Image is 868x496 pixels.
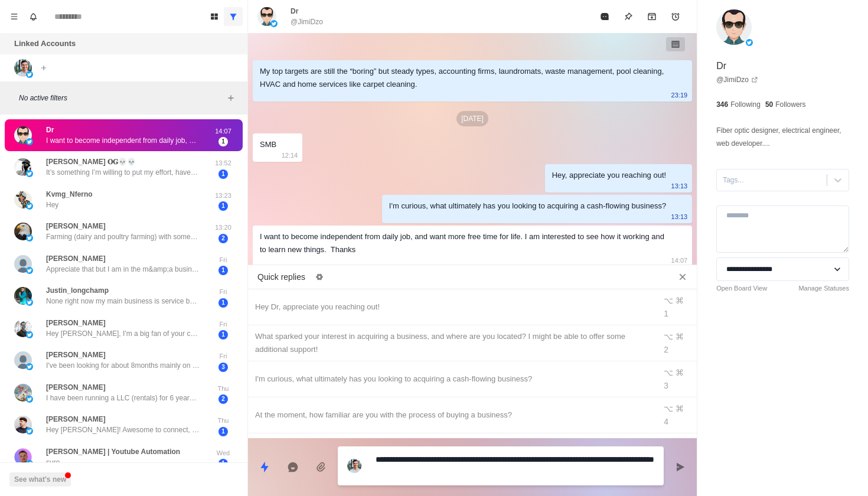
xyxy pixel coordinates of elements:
[46,189,93,200] p: Kvmg_Nferno
[208,287,238,297] p: Fri
[14,351,32,369] img: picture
[668,455,692,479] button: Send message
[310,267,329,286] button: Edit quick replies
[46,125,54,135] p: Dr
[26,138,33,145] img: picture
[664,402,690,428] div: ⌥ ⌘ 4
[664,366,690,392] div: ⌥ ⌘ 3
[26,234,33,242] img: picture
[260,230,666,256] div: I want to become independent from daily job, and want more free time for life. I am interested to...
[208,448,238,458] p: Wed
[14,223,32,240] img: picture
[218,298,228,308] span: 1
[671,254,688,267] p: 14:07
[26,299,33,306] img: picture
[208,351,238,361] p: Fri
[46,393,200,403] p: I have been running a LLC (rentals) for 6 years now. I think I have enough business experience to...
[552,169,666,182] div: Hey, appreciate you reaching out!
[730,99,761,110] p: Following
[46,425,200,435] p: Hey [PERSON_NAME]! Awesome to connect, and thank you for reaching out. Would you be interested in...
[208,319,238,329] p: Fri
[291,6,298,17] p: Dr
[14,126,32,144] img: picture
[46,285,109,296] p: Justin_longchamp
[716,59,726,73] p: Dr
[218,459,228,468] span: 1
[46,382,106,393] p: [PERSON_NAME]
[14,38,76,50] p: Linked Accounts
[291,17,323,27] p: @JimiDzo
[26,396,33,403] img: picture
[9,472,71,487] button: See what's new
[798,283,849,293] a: Manage Statuses
[26,170,33,177] img: picture
[664,330,690,356] div: ⌥ ⌘ 2
[218,330,228,340] span: 1
[640,5,664,28] button: Archive
[46,135,200,146] p: I want to become independent from daily job, and want more free time for life. I am interested to...
[716,99,728,110] p: 346
[205,7,224,26] button: Board View
[26,363,33,370] img: picture
[716,74,758,85] a: @JimiDzo
[664,294,690,320] div: ⌥ ⌘ 1
[255,373,648,386] div: I'm curious, what ultimately has you looking to acquiring a cash-flowing business?
[671,89,688,102] p: 23:19
[208,223,238,233] p: 13:20
[224,7,243,26] button: Show all conversations
[46,457,60,468] p: sure
[26,203,33,210] img: picture
[255,409,648,422] div: At the moment, how familiar are you with the process of buying a business?
[5,7,24,26] button: Menu
[389,200,666,213] div: I'm curious, what ultimately has you looking to acquiring a cash-flowing business?
[260,65,666,91] div: My top targets are still the “boring” but steady types, accounting firms, laundromats, waste mana...
[765,99,773,110] p: 50
[671,210,688,223] p: 13:13
[270,20,278,27] img: picture
[260,138,276,151] div: SMB
[281,455,305,479] button: Reply with AI
[218,169,228,179] span: 1
[218,427,228,436] span: 1
[208,384,238,394] p: Thu
[14,191,32,208] img: picture
[26,71,33,78] img: picture
[347,459,361,473] img: picture
[26,331,33,338] img: picture
[14,416,32,433] img: picture
[46,446,180,457] p: [PERSON_NAME] | Youtube Automation
[593,5,616,28] button: Mark as read
[46,360,200,371] p: I've been looking for about 8months mainly on loopnet
[46,200,58,210] p: Hey
[14,287,32,305] img: picture
[775,99,805,110] p: Followers
[671,180,688,192] p: 13:13
[218,266,228,275] span: 1
[46,264,200,275] p: Appreciate that but I am in the m&amp;a business so am familiar with all the debt and financing s...
[253,455,276,479] button: Quick replies
[664,5,687,28] button: Add reminder
[14,158,32,176] img: picture
[257,271,305,283] p: Quick replies
[616,5,640,28] button: Pin
[255,301,648,314] div: Hey Dr, appreciate you reaching out!
[456,111,488,126] p: [DATE]
[716,9,752,45] img: picture
[716,124,849,150] p: Fiber optic designer, electrical engineer, web developer....
[208,126,238,136] p: 14:07
[26,267,33,274] img: picture
[46,221,106,231] p: [PERSON_NAME]
[218,201,228,211] span: 1
[208,416,238,426] p: Thu
[46,296,200,306] p: None right now my main business is service based
[46,156,136,167] p: [PERSON_NAME] 𝐎𝐆💀💀
[218,234,228,243] span: 2
[46,253,106,264] p: [PERSON_NAME]
[257,7,276,26] img: picture
[46,167,200,178] p: It’s something I’m willing to put my effort, haven’t been in this line tho but with few of your t...
[46,231,200,242] p: Farming (dairy and poultry farming) with some passive income from shares, bonds and offshore mark...
[14,448,32,466] img: picture
[218,363,228,372] span: 3
[46,318,106,328] p: [PERSON_NAME]
[14,59,32,77] img: picture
